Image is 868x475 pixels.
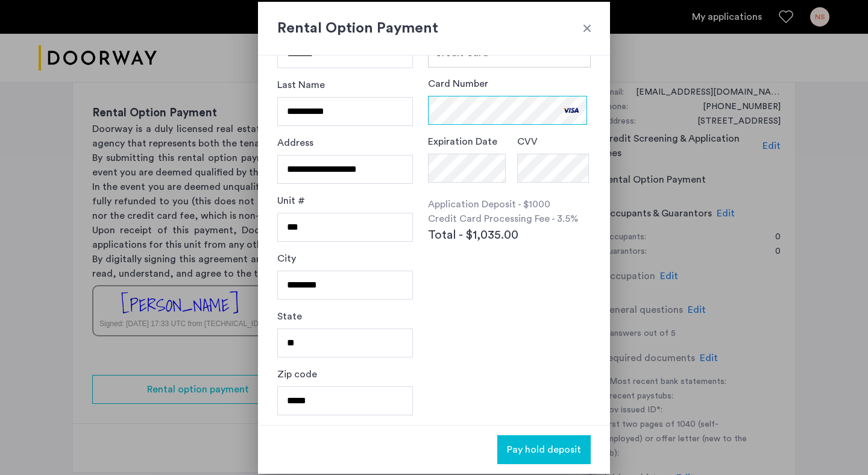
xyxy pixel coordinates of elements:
[517,134,538,149] label: CVV
[277,78,325,92] label: Last Name
[428,212,591,226] p: Credit Card Processing Fee - 3.5%
[277,17,591,39] h2: Rental Option Payment
[428,197,591,212] p: Application Deposit - $1000
[428,226,518,244] span: Total - $1,035.00
[277,193,305,208] label: Unit #
[497,435,591,464] button: button
[507,442,581,457] span: Pay hold deposit
[277,136,313,150] label: Address
[428,134,497,149] label: Expiration Date
[435,48,488,58] span: Credit Card
[428,77,488,91] label: Card Number
[277,367,317,382] label: Zip code
[277,251,296,266] label: City
[277,309,302,324] label: State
